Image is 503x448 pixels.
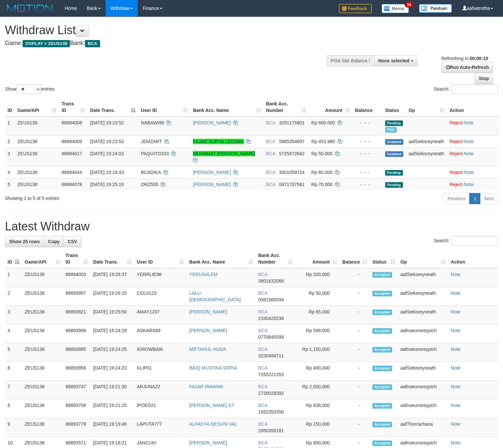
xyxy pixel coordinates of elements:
a: Note [451,290,461,296]
td: aafThorrachana [398,418,448,437]
span: 88894017 [62,151,82,156]
td: [DATE] 19:24:29 [91,325,134,343]
td: · [447,135,499,147]
span: None selected [378,58,409,63]
td: 88893921 [63,306,91,325]
td: 3 [5,147,15,166]
span: Copy 3801632066 to clipboard [258,278,284,284]
input: Search: [451,236,498,246]
td: 88893908 [63,325,91,343]
a: [PERSON_NAME] [189,328,227,333]
td: ARJUNA22 [134,381,187,399]
select: Showentries [16,84,41,94]
span: Copy 5865354697 to clipboard [279,139,304,144]
a: YERUSALEM [189,272,218,277]
td: IPOED21 [134,399,187,418]
a: Note [464,182,474,187]
td: · [447,178,499,190]
td: aafnoeunsreypich [398,381,448,399]
td: 1 [5,117,15,136]
a: Note [464,120,474,125]
h4: Game: Bank: [5,40,329,47]
label: Search: [434,84,498,94]
td: aafSieksreyneath [398,287,448,306]
td: 5 [5,343,22,362]
a: MIFTAHUL HUDA [189,347,226,352]
span: OXPLAY > ZEUS138 [23,40,70,47]
span: JEMZART [141,139,162,144]
span: Show 25 rows [9,239,40,244]
td: ZEUS138 [22,268,63,287]
img: Feedback.jpg [339,4,372,13]
td: 88893997 [63,287,91,306]
span: BCA [266,120,275,125]
td: 88893779 [63,418,91,437]
a: Stop [474,73,493,84]
td: 88893956 [63,362,91,381]
th: Bank Acc. Name: activate to sort column ascending [187,249,256,268]
th: Op: activate to sort column ascending [398,249,448,268]
span: 88894044 [62,170,82,175]
td: ZEUS138 [15,135,59,147]
span: Copy [48,239,59,244]
span: Refreshing in: [441,56,488,61]
td: LAPUTA777 [134,418,187,437]
td: Rp 65,000 [295,306,340,325]
th: Status [383,98,406,117]
span: [DATE] 19:23:53 [90,139,124,144]
td: 7 [5,381,22,399]
span: Grabbed [385,139,404,145]
td: - [340,287,370,306]
a: MUHAMAT [PERSON_NAME] [193,151,255,156]
span: BCA [258,384,267,389]
span: CSV [68,239,77,244]
span: BCA [266,182,275,187]
a: Next [480,193,498,204]
td: 2 [5,135,15,147]
div: - - - [355,169,380,176]
span: 34 [405,2,413,8]
td: ZEUS138 [22,287,63,306]
th: ID [5,98,15,117]
td: 88893747 [63,381,91,399]
th: Bank Acc. Number: activate to sort column ascending [263,98,309,117]
span: Accepted [372,272,392,278]
td: Rp 2,500,000 [295,381,340,399]
td: Rp 400,000 [295,362,340,381]
th: Trans ID: activate to sort column ascending [63,249,91,268]
td: - [340,306,370,325]
div: - - - [355,119,380,126]
button: None selected [374,55,418,66]
th: Game/API: activate to sort column ascending [22,249,63,268]
span: Rp 50.000 [311,151,333,156]
td: [DATE] 19:24:23 [91,362,134,381]
a: ALPASYA DESVIN VAL [189,421,237,427]
span: Copy 3230494711 to clipboard [258,353,284,358]
td: [DATE] 19:24:25 [91,343,134,362]
td: [DATE] 19:25:50 [91,306,134,325]
label: Search: [434,236,498,246]
a: Reject [450,151,463,156]
td: aafSieksreyneath [398,306,448,325]
td: 1 [5,268,22,287]
td: - [340,268,370,287]
a: Note [451,384,461,389]
td: - [340,418,370,437]
a: Previous [443,193,470,204]
td: ASKARA89 [134,325,187,343]
a: Note [464,170,474,175]
span: BCA [85,40,100,47]
td: ZEUS138 [22,343,63,362]
span: Accepted [372,347,392,352]
span: BCA [258,365,267,371]
th: Action [448,249,498,268]
a: 1 [469,193,480,204]
a: [PERSON_NAME] [193,120,231,125]
a: Note [451,328,461,333]
span: Rp 70.000 [311,182,333,187]
th: Bank Acc. Number: activate to sort column ascending [256,249,295,268]
span: Rp 600.000 [311,120,335,125]
td: ZEUS138 [22,306,63,325]
td: 2 [5,287,22,306]
span: Grabbed [385,151,404,157]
